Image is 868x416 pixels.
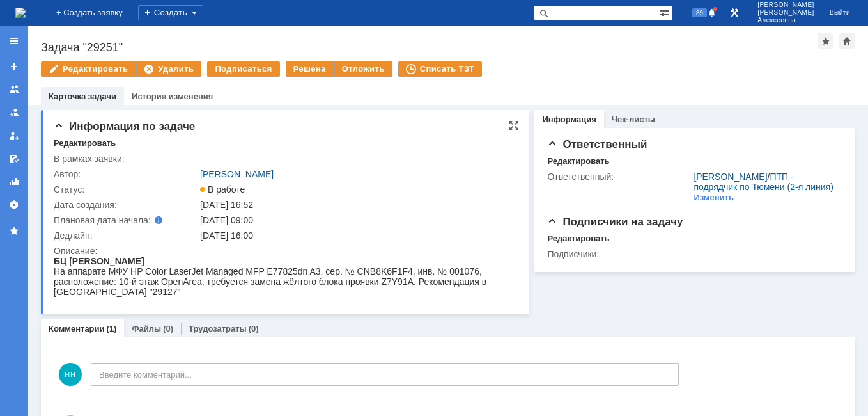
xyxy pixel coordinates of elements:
[200,169,274,179] a: [PERSON_NAME]
[757,17,814,24] span: Алексеевна
[692,8,707,17] span: 89
[49,92,116,101] a: Карточка задачи
[547,156,609,166] div: Редактировать
[200,200,512,210] div: [DATE] 16:52
[542,115,596,124] a: Информация
[41,41,818,54] div: Задача "29251"
[4,102,24,123] a: Заявки в моей ответственности
[694,172,833,192] a: ПТП - подрядчик по Тюмени (2-я линия)
[694,193,734,203] div: Изменить
[694,172,767,182] a: [PERSON_NAME]
[54,120,195,132] span: Информация по задаче
[4,56,24,77] a: Создать заявку
[4,172,24,192] a: Отчеты
[660,6,672,18] span: Расширенный поиск
[54,200,198,210] div: Дата создания:
[200,184,245,195] span: В работе
[189,324,247,333] a: Трудозатраты
[249,324,259,333] div: (0)
[15,8,26,18] a: Перейти на домашнюю страницу
[4,195,24,215] a: Настройки
[509,120,519,131] div: На всю страницу
[107,324,117,333] div: (1)
[4,148,24,169] a: Мои согласования
[694,172,837,192] div: /
[54,230,198,241] div: Дедлайн:
[54,138,116,148] div: Редактировать
[54,246,515,256] div: Описание:
[612,115,655,124] a: Чек-листы
[54,184,198,195] div: Статус:
[163,324,173,333] div: (0)
[15,8,26,18] img: logo
[547,216,683,228] span: Подписчики на задачу
[200,215,512,225] div: [DATE] 09:00
[54,215,182,225] div: Плановая дата начала:
[49,324,105,333] a: Комментарии
[757,9,814,17] span: [PERSON_NAME]
[4,79,24,100] a: Заявки на командах
[547,138,647,150] span: Ответственный
[200,230,512,241] div: [DATE] 16:00
[54,154,198,164] div: В рамках заявки:
[138,5,203,20] div: Создать
[132,92,213,101] a: История изменения
[132,324,161,333] a: Файлы
[547,172,691,182] div: Ответственный:
[59,363,82,386] span: НН
[547,249,691,259] div: Подписчики:
[757,1,814,9] span: [PERSON_NAME]
[547,234,609,244] div: Редактировать
[4,125,24,146] a: Мои заявки
[839,33,855,49] div: Сделать домашней страницей
[818,33,833,49] div: Добавить в избранное
[54,169,198,179] div: Автор:
[727,5,742,20] a: Перейти в интерфейс администратора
